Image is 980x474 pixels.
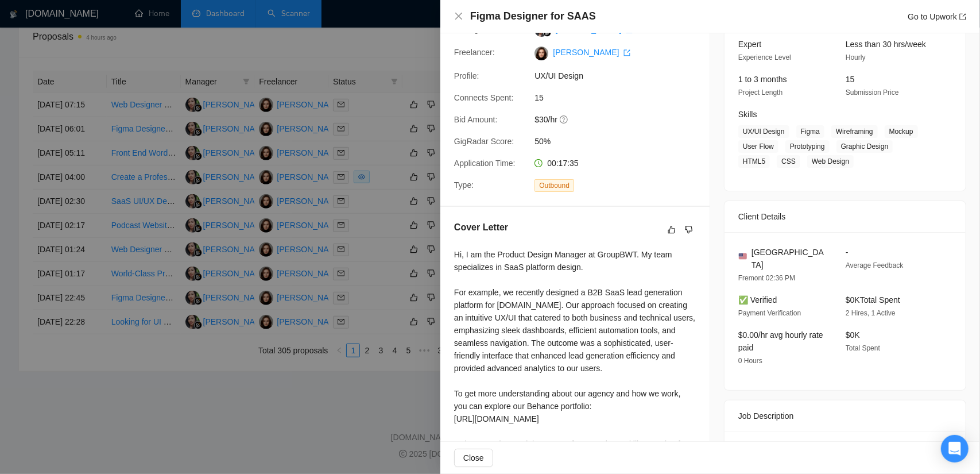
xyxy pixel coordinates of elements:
[543,29,551,37] img: gigradar-bm.png
[454,115,498,124] span: Bid Amount:
[454,180,474,190] span: Type:
[665,223,679,237] button: like
[668,225,676,234] span: like
[738,75,787,84] span: 1 to 3 months
[738,330,823,352] span: $0.00/hr avg hourly rate paid
[836,140,893,153] span: Graphic Design
[454,11,463,21] button: Close
[885,125,918,138] span: Mockup
[738,125,789,138] span: UX/UI Design
[959,13,966,20] span: export
[739,252,747,260] img: 🇺🇸
[846,75,855,84] span: 15
[738,140,778,153] span: User Flow
[785,140,830,153] span: Prototyping
[846,53,866,61] span: Hourly
[454,221,508,234] h5: Cover Letter
[738,110,757,119] span: Skills
[738,53,791,61] span: Experience Level
[560,115,569,124] span: question-circle
[682,223,696,237] button: dislike
[807,155,854,168] span: Web Design
[846,248,849,257] span: -
[908,12,966,21] a: Go to Upworkexport
[534,91,707,104] span: 15
[454,71,479,80] span: Profile:
[547,159,579,168] span: 00:17:35
[846,344,880,352] span: Total Spent
[623,49,630,56] span: export
[752,246,827,271] span: [GEOGRAPHIC_DATA]
[463,452,484,464] span: Close
[454,449,493,467] button: Close
[738,201,952,232] div: Client Details
[454,48,495,57] span: Freelancer:
[534,135,707,148] span: 50%
[454,11,463,21] span: close
[738,357,762,365] span: 0 Hours
[534,159,543,167] span: clock-circle
[454,93,514,102] span: Connects Spent:
[534,47,548,60] img: c1l1nZvI3UIHgAuA_ldIjSi35WZBbPZNSxyV7wKh4LZ1WYG9-HKSRh2ZAad11oOfJm
[941,435,969,463] div: Open Intercom Messenger
[846,88,899,97] span: Submission Price
[846,295,900,305] span: $0K Total Spent
[685,225,693,234] span: dislike
[846,309,896,317] span: 2 Hires, 1 Active
[738,309,801,317] span: Payment Verification
[454,159,516,168] span: Application Time:
[846,330,860,340] span: $0K
[470,9,596,24] h4: Figma Designer for SAAS
[738,274,795,282] span: Fremont 02:36 PM
[738,400,952,431] div: Job Description
[846,40,926,49] span: Less than 30 hrs/week
[553,48,630,57] a: [PERSON_NAME] export
[534,113,707,126] span: $30/hr
[738,88,783,97] span: Project Length
[846,261,904,269] span: Average Feedback
[777,155,800,168] span: CSS
[534,70,707,82] span: UX/UI Design
[831,125,878,138] span: Wireframing
[738,40,761,49] span: Expert
[534,179,574,192] span: Outbound
[738,155,770,168] span: HTML5
[454,137,514,146] span: GigRadar Score:
[796,125,824,138] span: Figma
[738,295,777,305] span: ✅ Verified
